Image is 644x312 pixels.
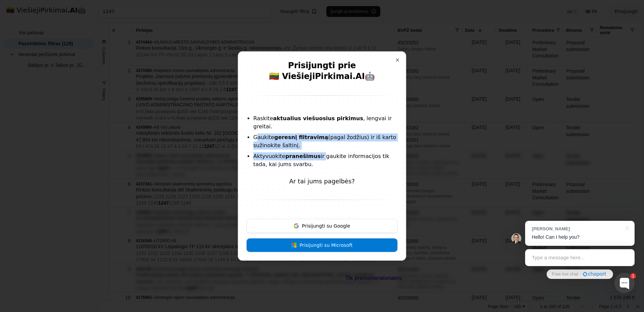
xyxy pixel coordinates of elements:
[352,72,365,81] strong: .AI
[511,233,521,243] img: Jonas
[273,115,363,122] strong: aktualius viešuosius pirkimus
[552,271,578,278] span: Free live chat
[274,134,328,140] strong: geresnį filtravimą
[285,153,321,159] strong: pranešimus
[525,249,635,266] div: Type a message here...
[247,60,397,84] h2: Prisijungti prie 🇱🇹 ViešiejiPirkimai 🤖
[253,115,392,130] span: Raskite , lengvai ir greitai.
[253,153,389,167] span: Aktyvuokite ir gaukite informacijos tik tada, kai jums svarbu.
[247,177,397,186] p: Ar tai jums pagelbės?
[253,134,396,149] span: Gaukite (pagal žodžius) ir iš karto sužinokite šaltinį.
[580,271,581,278] div: ·
[532,234,628,241] p: Hello! Can I help you?
[247,238,397,252] button: Prisijungti su Microsoft
[247,219,397,233] button: Prisijungti su Google
[532,226,621,232] div: [PERSON_NAME]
